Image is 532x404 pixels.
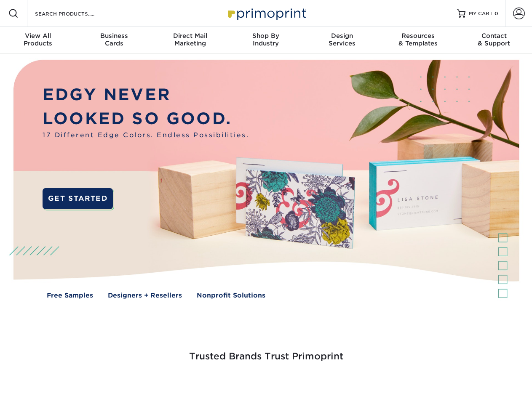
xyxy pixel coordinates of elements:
img: Primoprint [224,4,308,22]
span: MY CART [469,10,493,17]
a: Contact& Support [456,27,532,54]
a: Free Samples [47,291,93,300]
h3: Trusted Brands Trust Primoprint [20,331,513,372]
span: Resources [380,32,456,40]
span: Design [304,32,380,40]
a: Nonprofit Solutions [197,291,265,300]
a: Shop ByIndustry [228,27,304,54]
span: 0 [495,11,498,16]
div: & Templates [380,32,456,47]
div: Cards [76,32,152,47]
div: Services [304,32,380,47]
div: Industry [228,32,304,47]
span: Business [76,32,152,40]
a: Direct MailMarketing [152,27,228,54]
span: 17 Different Edge Colors. Endless Possibilities. [43,130,249,140]
a: DesignServices [304,27,380,54]
img: Freeform [126,384,127,384]
a: GET STARTED [43,188,113,209]
a: Designers + Resellers [108,291,182,300]
p: EDGY NEVER [43,83,249,107]
img: Mini [295,384,295,384]
span: Contact [456,32,532,40]
span: Shop By [228,32,304,40]
a: BusinessCards [76,27,152,54]
div: Marketing [152,32,228,47]
a: Resources& Templates [380,27,456,54]
span: Direct Mail [152,32,228,40]
input: SEARCH PRODUCTS..... [34,8,116,19]
div: & Support [456,32,532,47]
p: LOOKED SO GOOD. [43,107,249,131]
